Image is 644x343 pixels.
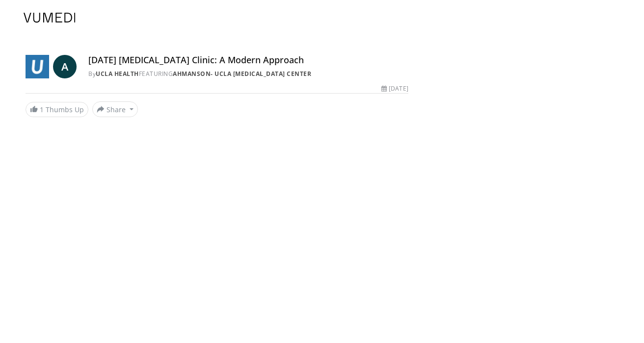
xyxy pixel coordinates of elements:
button: Share [92,101,138,117]
a: A [53,55,77,78]
a: 1 Thumbs Up [26,102,88,117]
div: By FEATURING [88,70,408,78]
a: Ahmanson- Ucla [MEDICAL_DATA] Center [173,70,311,78]
img: UCLA Health [26,55,49,78]
h4: [DATE] [MEDICAL_DATA] Clinic: A Modern Approach [88,55,408,66]
span: 1 [40,105,44,114]
a: UCLA Health [96,70,139,78]
img: VuMedi Logo [24,13,76,23]
div: [DATE] [381,84,408,93]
